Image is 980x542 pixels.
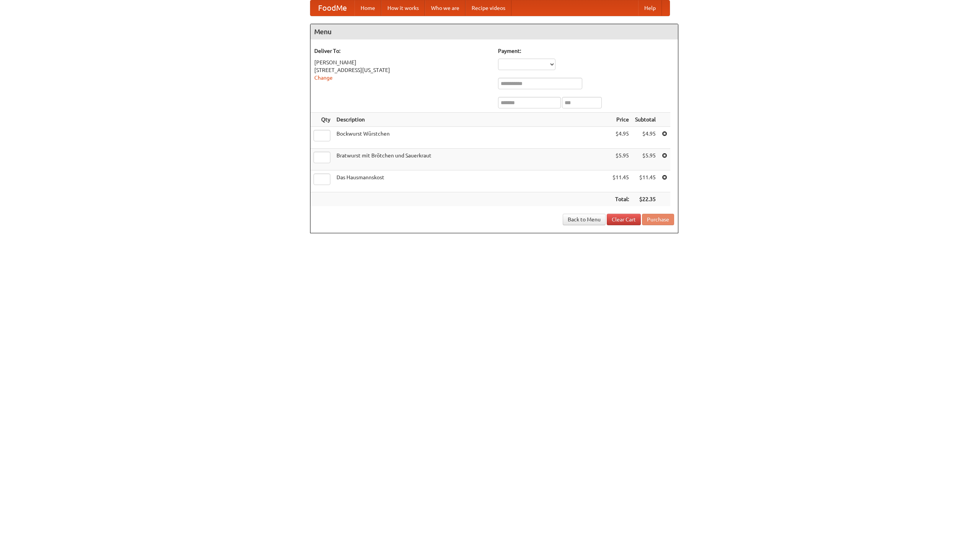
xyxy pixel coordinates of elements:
[563,214,606,225] a: Back to Menu
[609,170,632,192] td: $11.45
[333,127,609,149] td: Bockwurst Würstchen
[609,113,632,127] th: Price
[310,24,678,39] h4: Menu
[609,149,632,170] td: $5.95
[609,127,632,149] td: $4.95
[607,214,641,225] a: Clear Cart
[632,113,659,127] th: Subtotal
[498,47,674,55] h5: Payment:
[310,113,333,127] th: Qty
[314,59,490,66] div: [PERSON_NAME]
[333,149,609,170] td: Bratwurst mit Brötchen und Sauerkraut
[465,0,511,16] a: Recipe videos
[381,0,425,16] a: How it works
[314,75,333,81] a: Change
[333,170,609,192] td: Das Hausmannskost
[425,0,465,16] a: Who we are
[354,0,381,16] a: Home
[638,0,662,16] a: Help
[314,47,490,55] h5: Deliver To:
[310,0,354,16] a: FoodMe
[632,127,659,149] td: $4.95
[642,214,674,225] button: Purchase
[314,66,490,74] div: [STREET_ADDRESS][US_STATE]
[632,170,659,192] td: $11.45
[609,192,632,206] th: Total:
[632,192,659,206] th: $22.35
[333,113,609,127] th: Description
[632,149,659,170] td: $5.95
